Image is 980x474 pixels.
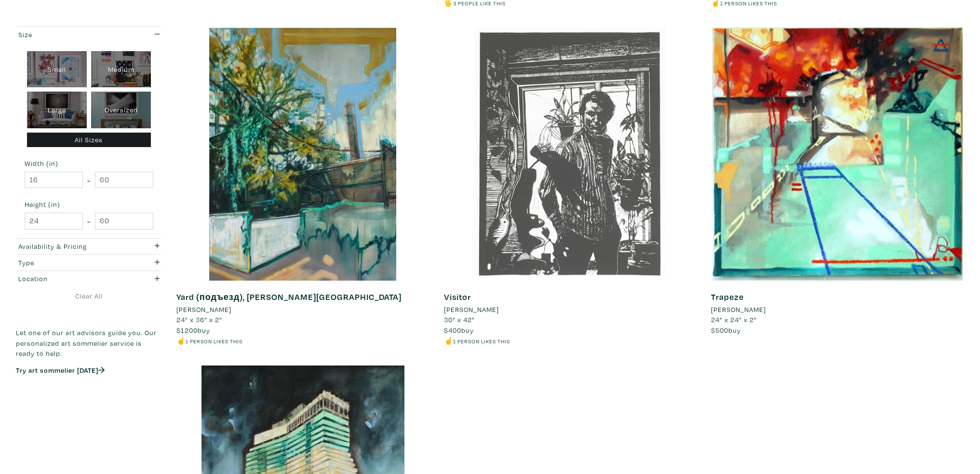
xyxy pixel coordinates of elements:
[186,338,242,345] small: 1 person likes this
[711,325,728,335] span: $500
[16,27,162,42] button: Size
[711,291,744,302] a: Trapeze
[176,304,430,315] a: [PERSON_NAME]
[18,29,121,40] div: Size
[16,385,162,405] iframe: Customer reviews powered by Trustpilot
[18,241,121,252] div: Availability & Pricing
[16,366,105,375] a: Try art sommelier [DATE]
[25,160,153,167] small: Width (in)
[16,255,162,271] button: Type
[25,201,153,208] small: Height (in)
[91,51,151,88] div: Medium
[176,325,198,335] span: $1200
[444,336,697,346] li: ☝️
[27,133,151,148] div: All Sizes
[87,174,91,187] span: -
[18,257,121,268] div: Type
[18,273,121,284] div: Location
[176,304,231,315] li: [PERSON_NAME]
[16,291,162,301] a: Clear All
[453,338,510,345] small: 1 person likes this
[711,325,741,335] span: buy
[27,51,87,88] div: Small
[176,336,430,346] li: ☝️
[16,271,162,287] button: Location
[711,304,766,315] li: [PERSON_NAME]
[176,315,222,324] span: 24" x 36" x 2"
[91,92,151,128] div: Oversized
[87,215,91,228] span: -
[444,304,697,315] a: [PERSON_NAME]
[176,291,402,302] a: Yard (подъезд), [PERSON_NAME][GEOGRAPHIC_DATA]
[711,315,757,324] span: 24" x 24" x 2"
[176,325,210,335] span: buy
[444,315,475,324] span: 30" x 42"
[444,325,461,335] span: $400
[444,291,471,302] a: Visitor
[27,92,87,128] div: Large
[16,239,162,255] button: Availability & Pricing
[711,304,964,315] a: [PERSON_NAME]
[16,327,162,359] p: Let one of our art advisors guide you. Our personalized art sommelier service is ready to help.
[444,304,499,315] li: [PERSON_NAME]
[444,325,474,335] span: buy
